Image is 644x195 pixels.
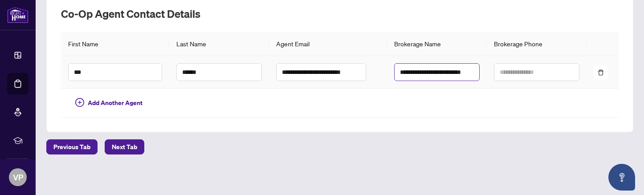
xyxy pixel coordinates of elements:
[75,98,84,107] span: plus-circle
[7,7,29,23] img: logo
[487,32,587,56] th: Brokerage Phone
[46,139,98,154] button: Previous Tab
[53,140,90,154] span: Previous Tab
[387,32,487,56] th: Brokerage Name
[112,140,137,154] span: Next Tab
[105,139,144,154] button: Next Tab
[13,171,23,183] span: VP
[88,98,143,108] span: Add Another Agent
[269,32,387,56] th: Agent Email
[68,96,150,110] button: Add Another Agent
[598,69,604,76] span: delete
[608,164,635,191] button: Open asap
[61,32,169,56] th: First Name
[61,7,619,21] h2: Co-op Agent Contact Details
[169,32,269,56] th: Last Name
